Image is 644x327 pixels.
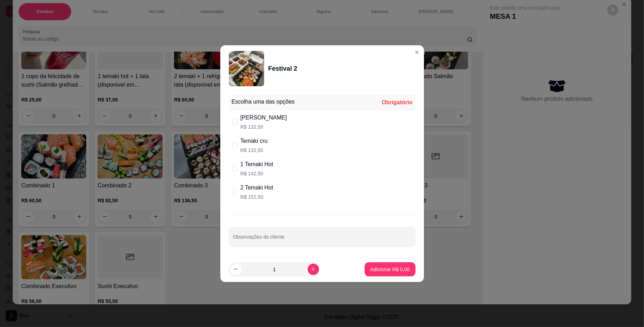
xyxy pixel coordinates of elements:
[382,98,412,107] div: Obrigatório
[230,264,242,275] button: decrease-product-quantity
[240,160,273,169] div: 1 Temaki Hot
[365,262,415,276] button: Adicionar R$ 0,00
[240,113,287,122] div: [PERSON_NAME]
[411,47,423,58] button: Close
[240,147,268,154] p: R$ 132,50
[240,170,273,177] p: R$ 142,50
[233,236,411,243] input: Observações do cliente
[240,193,273,200] p: R$ 152,50
[240,123,287,130] p: R$ 132,50
[232,98,295,106] div: Escolha uma das opções
[308,264,319,275] button: increase-product-quantity
[240,137,268,145] div: Temaki cru
[240,183,273,192] div: 2 Temaki Hot
[229,51,264,86] img: product-image
[268,64,297,74] div: Festival 2
[370,266,410,273] p: Adicionar R$ 0,00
